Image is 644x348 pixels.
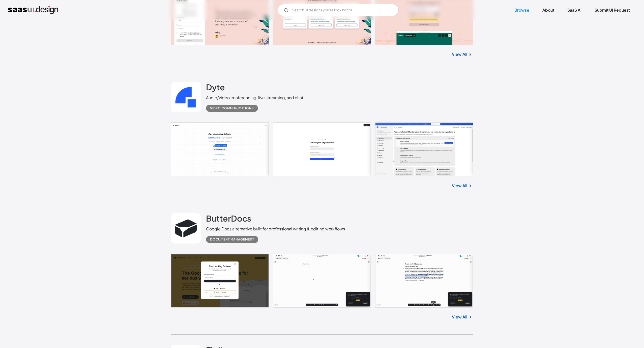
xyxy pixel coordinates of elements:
[206,213,251,226] a: ButterDocs
[508,5,535,16] a: Browse
[452,314,467,320] a: View All
[561,5,588,16] a: SaaS Ai
[452,51,467,57] a: View All
[8,6,58,14] a: home
[210,236,254,243] div: Document Management
[206,213,251,223] h2: ButterDocs
[452,183,467,189] a: View All
[206,82,225,95] a: Dyte
[278,4,399,16] form: Email Form
[536,5,560,16] a: About
[210,105,254,111] div: Video Communications
[278,4,399,16] input: Search UI designs you're looking for...
[206,95,303,101] div: Audio/video conferencing, live streaming, and chat
[589,5,636,16] a: Submit UI Request
[206,82,225,92] h2: Dyte
[206,226,345,232] div: Google Docs alternative built for professional writing & editing workflows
